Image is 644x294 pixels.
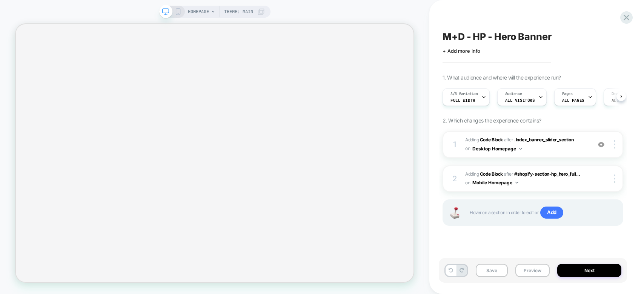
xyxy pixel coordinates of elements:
button: Mobile Homepage [472,178,518,187]
span: AFTER [504,137,513,142]
span: Add [540,207,563,219]
span: HOMEPAGE [188,6,209,18]
span: All Visitors [505,98,535,103]
span: Pages [562,91,573,96]
span: Adding [465,171,503,177]
span: ALL DEVICES [612,98,639,103]
span: Hover on a section in order to edit or [470,207,615,219]
button: Preview [515,264,550,277]
span: Full Width [450,98,475,103]
span: M+D - HP - Hero Banner [443,31,552,42]
span: Devices [612,91,626,96]
span: ALL PAGES [562,98,584,103]
span: on [465,179,470,187]
img: down arrow [519,148,522,150]
button: Desktop Homepage [472,144,522,153]
img: close [614,140,615,149]
div: 1 [451,138,458,151]
span: Adding [465,137,503,142]
span: A/B Variation [450,91,478,96]
b: Code Block [480,171,503,177]
img: crossed eye [598,141,604,148]
span: #shopify-section-hp_hero_full... [514,171,580,177]
span: on [465,144,470,153]
span: Theme: MAIN [224,6,253,18]
span: AFTER [504,171,513,177]
span: 2. Which changes the experience contains? [443,117,541,124]
span: 1. What audience and where will the experience run? [443,74,561,81]
span: + Add more info [443,48,480,54]
b: Code Block [480,137,503,142]
img: Joystick [447,207,462,219]
img: close [614,175,615,183]
span: .Index_banner_slider_section [514,137,573,142]
button: Save [476,264,508,277]
img: down arrow [515,182,518,184]
div: 2 [451,172,458,185]
span: Audience [505,91,522,96]
button: Next [557,264,621,277]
